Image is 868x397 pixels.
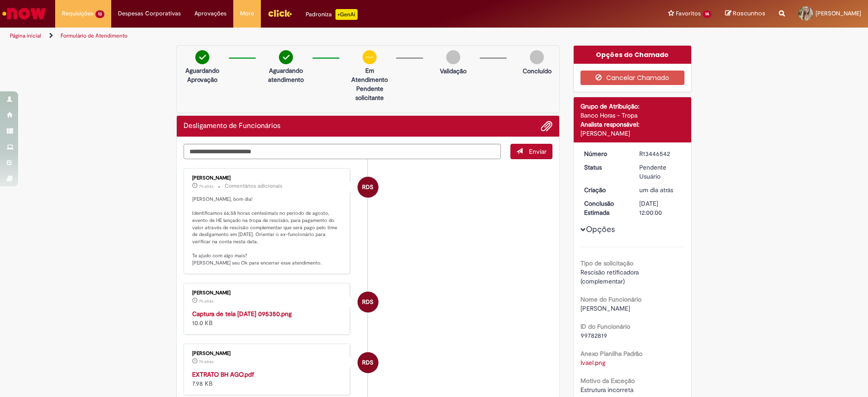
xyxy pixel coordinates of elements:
img: ServiceNow [1,5,47,23]
time: 27/08/2025 09:53:59 [199,298,213,304]
p: [PERSON_NAME], bom dia! Identificamos 66,58 horas centesimais no período de agosto, evento de HE ... [192,196,343,267]
div: Raquel De Souza [358,292,378,312]
time: 27/08/2025 09:54:11 [199,184,213,189]
span: Despesas Corporativas [118,9,181,18]
span: [PERSON_NAME] [816,9,861,17]
a: Formulário de Atendimento [61,32,127,39]
p: +GenAi [335,9,358,20]
img: check-circle-green.png [279,50,293,64]
div: Pendente Usuário [639,163,681,181]
span: um dia atrás [639,186,673,194]
div: 7.98 KB [192,370,343,388]
div: Grupo de Atribuição: [580,102,685,111]
span: More [240,9,254,18]
div: [PERSON_NAME] [192,290,343,296]
a: EXTRATO BH AGO.pdf [192,370,254,378]
small: Comentários adicionais [225,182,283,190]
a: Rascunhos [725,9,765,18]
b: ID do Funcionário [580,322,630,331]
img: click_logo_yellow_360x200.png [268,6,292,20]
span: Rascunhos [733,9,765,18]
time: 26/08/2025 07:30:35 [639,186,673,194]
span: Enviar [529,147,547,156]
span: [PERSON_NAME] [580,304,630,312]
span: Favoritos [676,9,701,18]
div: Banco Horas - Tropa [580,111,685,120]
span: Aprovações [194,9,226,18]
p: Pendente solicitante [348,84,392,102]
b: Tipo de solicitação [580,259,633,267]
span: Requisições [62,9,94,18]
div: 26/08/2025 07:30:35 [639,185,681,194]
button: Adicionar anexos [541,120,552,132]
p: Concluído [523,66,552,76]
dt: Status [577,163,633,172]
span: 99782819 [580,331,607,340]
b: Nome do Funcionário [580,295,642,303]
b: Anexo Planilha Padrão [580,350,642,358]
span: 14 [703,10,712,18]
span: 7h atrás [199,359,213,364]
button: Cancelar Chamado [580,71,685,85]
p: Aguardando Aprovação [180,66,224,84]
span: Estrutura incorreta [580,386,633,394]
p: Aguardando atendimento [264,66,308,84]
h2: Desligamento de Funcionários Histórico de tíquete [184,122,280,130]
div: Padroniza [306,9,358,20]
span: RDS [362,176,373,198]
p: Validação [440,66,467,76]
div: [DATE] 12:00:00 [639,199,681,217]
div: [PERSON_NAME] [580,129,685,138]
dt: Criação [577,185,633,194]
div: [PERSON_NAME] [192,175,343,181]
img: circle-minus.png [363,50,377,64]
a: Captura de tela [DATE] 095350.png [192,310,292,318]
div: Opções do Chamado [574,46,692,64]
span: RDS [362,291,373,313]
span: RDS [362,352,373,373]
span: 7h atrás [199,298,213,304]
img: img-circle-grey.png [530,50,544,64]
time: 27/08/2025 09:52:06 [199,359,213,364]
span: Rescisão retificadora (complementar) [580,268,641,285]
div: 10.0 KB [192,309,343,327]
a: Download de Ivael.png [580,359,605,367]
a: Página inicial [10,32,41,39]
dt: Conclusão Estimada [577,199,633,217]
span: 13 [95,10,104,18]
div: Raquel De Souza [358,352,378,373]
div: R13446542 [639,149,681,158]
b: Motivo da Exceção [580,377,635,385]
span: 7h atrás [199,184,213,189]
p: Em Atendimento [348,66,392,84]
img: check-circle-green.png [195,50,209,64]
div: Analista responsável: [580,120,685,129]
ul: Trilhas de página [7,28,572,44]
dt: Número [577,149,633,158]
div: [PERSON_NAME] [192,351,343,356]
div: Raquel De Souza [358,177,378,198]
img: img-circle-grey.png [446,50,460,64]
button: Enviar [510,144,552,159]
textarea: Digite sua mensagem aqui... [184,144,501,159]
